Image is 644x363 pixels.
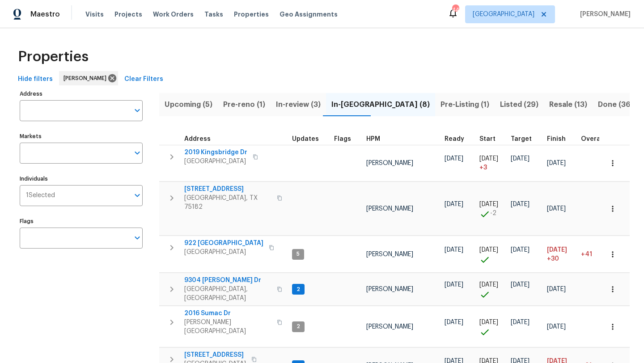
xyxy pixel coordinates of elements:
[184,194,271,211] span: [GEOGRAPHIC_DATA], TX 75182
[445,247,463,253] span: [DATE]
[547,247,567,253] span: [DATE]
[490,209,496,218] span: -2
[598,98,638,111] span: Done (367)
[547,136,566,142] span: Finish
[511,201,530,207] span: [DATE]
[366,160,413,166] span: [PERSON_NAME]
[165,98,212,111] span: Upcoming (5)
[511,136,532,142] span: Target
[479,136,496,142] span: Start
[549,98,587,111] span: Resale (13)
[184,148,247,157] span: 2019 Kingsbridge Dr
[26,192,55,199] span: 1 Selected
[366,286,413,292] span: [PERSON_NAME]
[204,11,223,17] span: Tasks
[581,136,612,142] div: Days past target finish date
[445,201,463,207] span: [DATE]
[184,285,271,303] span: [GEOGRAPHIC_DATA], [GEOGRAPHIC_DATA]
[581,136,604,142] span: Overall
[547,206,566,212] span: [DATE]
[184,248,263,257] span: [GEOGRAPHIC_DATA]
[366,206,413,212] span: [PERSON_NAME]
[479,319,498,325] span: [DATE]
[30,10,60,19] span: Maestro
[293,286,304,293] span: 2
[476,145,507,181] td: Project started 3 days late
[476,236,507,273] td: Project started on time
[511,136,540,142] div: Target renovation project end date
[476,273,507,306] td: Project started on time
[476,306,507,347] td: Project started on time
[223,98,265,111] span: Pre-reno (1)
[366,251,413,257] span: [PERSON_NAME]
[131,189,144,202] button: Open
[547,136,574,142] div: Projected renovation finish date
[581,251,592,257] span: +41
[85,10,104,19] span: Visits
[479,201,498,207] span: [DATE]
[276,98,321,111] span: In-review (3)
[184,157,247,166] span: [GEOGRAPHIC_DATA]
[543,236,577,273] td: Scheduled to finish 30 day(s) late
[479,282,498,288] span: [DATE]
[14,71,56,88] button: Hide filters
[445,136,464,142] span: Ready
[445,136,472,142] div: Earliest renovation start date (first business day after COE or Checkout)
[18,52,89,61] span: Properties
[184,136,211,142] span: Address
[184,318,271,336] span: [PERSON_NAME][GEOGRAPHIC_DATA]
[366,136,380,142] span: HPM
[452,5,458,14] div: 44
[280,10,338,19] span: Geo Assignments
[547,324,566,330] span: [DATE]
[547,286,566,292] span: [DATE]
[511,319,530,325] span: [DATE]
[366,324,413,330] span: [PERSON_NAME]
[184,276,271,285] span: 9304 [PERSON_NAME] Dr
[293,250,303,258] span: 5
[441,98,489,111] span: Pre-Listing (1)
[445,282,463,288] span: [DATE]
[511,247,530,253] span: [DATE]
[445,156,463,162] span: [DATE]
[184,185,271,194] span: [STREET_ADDRESS]
[511,282,530,288] span: [DATE]
[124,74,163,85] span: Clear Filters
[121,71,167,88] button: Clear Filters
[131,104,144,117] button: Open
[131,147,144,159] button: Open
[184,239,263,248] span: 922 [GEOGRAPHIC_DATA]
[184,350,246,359] span: [STREET_ADDRESS]
[293,323,304,330] span: 2
[184,309,271,318] span: 2016 Sumac Dr
[20,219,143,224] label: Flags
[500,98,538,111] span: Listed (29)
[20,134,143,139] label: Markets
[473,10,534,19] span: [GEOGRAPHIC_DATA]
[547,160,566,166] span: [DATE]
[577,236,616,273] td: 41 day(s) past target finish date
[479,156,498,162] span: [DATE]
[576,10,631,19] span: [PERSON_NAME]
[547,254,559,263] span: +30
[18,74,53,85] span: Hide filters
[511,156,530,162] span: [DATE]
[64,74,110,83] span: [PERSON_NAME]
[479,163,487,172] span: + 3
[479,247,498,253] span: [DATE]
[131,232,144,244] button: Open
[331,98,430,111] span: In-[GEOGRAPHIC_DATA] (8)
[114,10,142,19] span: Projects
[59,71,118,85] div: [PERSON_NAME]
[153,10,194,19] span: Work Orders
[292,136,319,142] span: Updates
[479,136,504,142] div: Actual renovation start date
[234,10,269,19] span: Properties
[334,136,351,142] span: Flags
[476,182,507,236] td: Project started 2 days early
[20,176,143,181] label: Individuals
[445,319,463,325] span: [DATE]
[20,91,143,97] label: Address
